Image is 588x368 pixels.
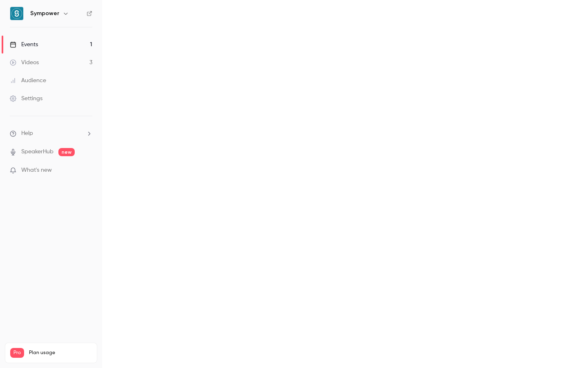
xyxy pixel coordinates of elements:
div: Events [10,40,38,49]
span: new [58,148,75,156]
img: Sympower [10,7,23,20]
div: Videos [10,58,39,67]
a: SpeakerHub [21,148,53,156]
div: Audience [10,76,46,85]
span: Plan usage [29,350,92,356]
span: Pro [10,348,24,358]
span: What's new [21,166,52,175]
iframe: Noticeable Trigger [82,167,92,174]
h6: Sympower [30,9,59,18]
span: Help [21,129,33,138]
li: help-dropdown-opener [10,129,92,138]
div: Settings [10,94,42,103]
